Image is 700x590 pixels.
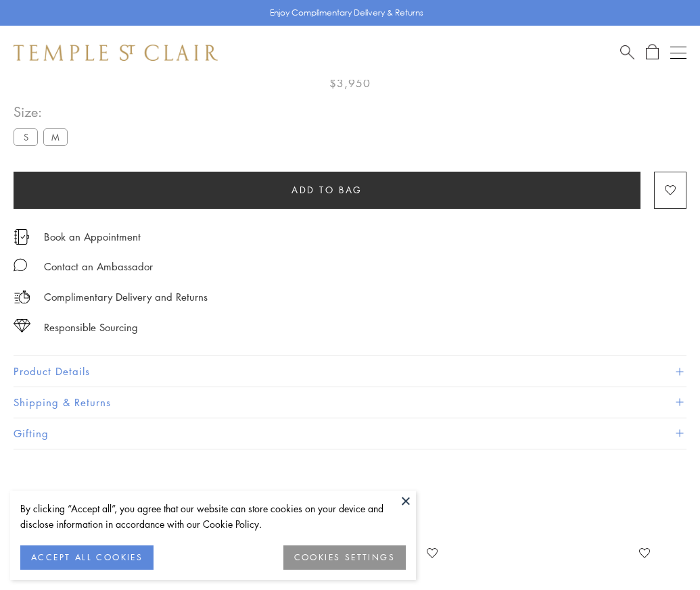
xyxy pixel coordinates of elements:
a: Open Shopping Bag [646,44,659,61]
p: Enjoy Complimentary Delivery & Returns [270,6,423,20]
img: Temple St. Clair [14,45,218,61]
label: S [14,128,38,145]
img: icon_appointment.svg [14,229,30,245]
img: icon_delivery.svg [14,289,30,305]
button: Product Details [14,356,686,387]
img: icon_sourcing.svg [14,319,30,333]
button: Shipping & Returns [14,387,686,418]
span: Size: [14,101,73,123]
button: Gifting [14,418,686,449]
button: ACCEPT ALL COOKIES [20,545,154,570]
span: Add to bag [291,182,363,197]
div: By clicking “Accept all”, you agree that our website can store cookies on your device and disclos... [20,501,406,532]
div: Responsible Sourcing [44,319,138,336]
img: MessageIcon-01_2.svg [14,258,27,272]
p: Complimentary Delivery and Returns [44,289,208,305]
button: Open navigation [670,45,686,61]
a: Book an Appointment [44,229,141,244]
button: Add to bag [14,172,640,209]
span: $3,950 [329,74,371,92]
div: Contact an Ambassador [44,258,153,275]
a: Search [620,44,634,61]
button: COOKIES SETTINGS [283,545,406,570]
label: M [43,128,68,145]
